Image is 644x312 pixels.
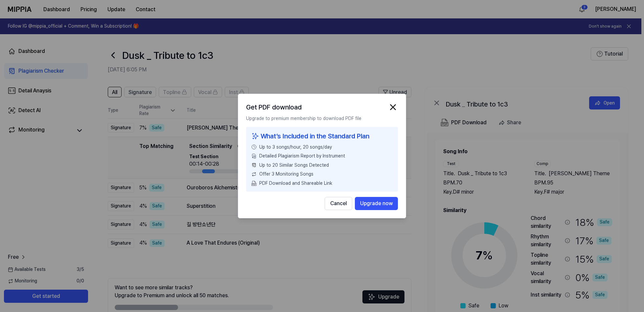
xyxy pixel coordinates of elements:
[251,131,393,141] div: What’s Included in the Standard Plan
[251,181,257,186] img: PDF Download
[259,153,345,159] span: Detailed Plagiarism Report by Instrument
[259,180,332,187] span: PDF Download and Shareable Link
[355,197,398,210] button: Upgrade now
[325,197,352,210] button: Cancel
[246,102,302,112] h2: Get PDF download
[251,131,259,141] img: sparkles icon
[259,171,313,178] span: Offer 3 Monitoring Songs
[259,144,332,151] span: Up to 3 songs/hour, 20 songs/day
[246,115,398,122] p: Upgrade to premium membership to download PDF file
[259,162,329,169] span: Up to 20 Similar Songs Detected
[388,102,398,112] img: close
